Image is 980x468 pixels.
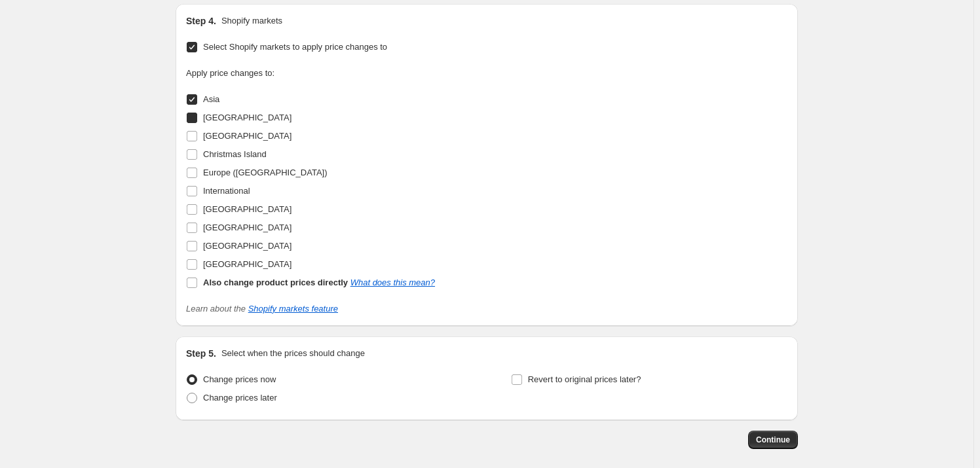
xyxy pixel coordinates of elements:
[528,374,641,384] span: Revert to original prices later?
[203,278,348,287] b: Also change product prices directly
[203,94,219,104] span: Asia
[203,186,250,196] span: International
[203,149,267,159] span: Christmas Island
[203,259,292,269] span: [GEOGRAPHIC_DATA]
[350,278,435,287] a: What does this mean?
[186,347,216,360] h2: Step 5.
[186,14,216,27] h2: Step 4.
[203,374,276,384] span: Change prices now
[186,304,338,314] i: Learn about the
[203,204,292,214] span: [GEOGRAPHIC_DATA]
[203,131,292,141] span: [GEOGRAPHIC_DATA]
[203,241,292,251] span: [GEOGRAPHIC_DATA]
[221,347,365,360] p: Select when the prices should change
[203,393,277,403] span: Change prices later
[186,68,274,78] span: Apply price changes to:
[748,431,798,449] button: Continue
[248,304,338,314] a: Shopify markets feature
[221,14,282,27] p: Shopify markets
[203,42,387,52] span: Select Shopify markets to apply price changes to
[203,168,328,177] span: Europe ([GEOGRAPHIC_DATA])
[756,435,790,445] span: Continue
[203,223,292,232] span: [GEOGRAPHIC_DATA]
[203,113,292,122] span: [GEOGRAPHIC_DATA]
